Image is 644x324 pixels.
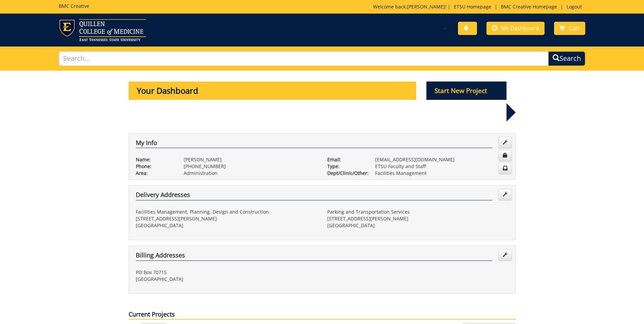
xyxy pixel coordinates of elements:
[548,51,585,66] button: Search
[59,51,549,66] input: Search...
[59,19,146,41] img: ETSU logo
[501,24,539,32] span: My Dashboard
[327,156,365,163] p: Email:
[59,3,89,8] h5: BMC Creative
[327,222,509,229] p: [GEOGRAPHIC_DATA]
[136,276,317,283] p: [GEOGRAPHIC_DATA]
[129,82,417,100] p: Your Dashboard
[498,137,512,148] a: Edit Info
[327,209,509,215] p: Parking and Transportation Services
[497,3,560,10] a: BMC Creative Homepage
[136,170,173,177] p: Area:
[184,163,317,170] p: [PHONE_NUMBER]
[375,163,509,170] p: ETSU Faculty and Staff
[569,24,580,32] span: Cart
[327,163,365,170] p: Type:
[129,310,516,320] p: Current Projects
[136,192,492,200] h4: Delivery Addresses
[498,189,512,200] a: Edit Addresses
[375,170,509,177] p: Facilities Management
[373,3,585,10] p: Welcome back, ! | | |
[554,22,585,35] a: Cart
[450,3,495,10] a: ETSU Homepage
[327,170,365,177] p: Dept/Clinic/Other:
[375,156,509,163] p: [EMAIL_ADDRESS][DOMAIN_NAME]
[136,209,317,215] p: Facilities Management, Planning, Design and Construction
[498,150,512,161] a: Change Password
[184,156,317,163] p: [PERSON_NAME]
[136,156,173,163] p: Name:
[136,163,173,170] p: Phone:
[498,249,512,261] a: Edit Addresses
[563,3,585,10] a: Logout
[184,170,317,177] p: Administration
[136,269,317,276] p: PO Box 70715
[136,215,317,222] p: [STREET_ADDRESS][PERSON_NAME]
[426,82,507,100] p: Start New Project
[136,222,317,229] p: [GEOGRAPHIC_DATA]
[498,163,512,174] a: Change Communication Preferences
[136,252,492,261] h4: Billing Addresses
[407,3,445,10] a: [PERSON_NAME]
[136,140,492,148] h4: My Info
[426,88,507,94] a: Start New Project
[486,22,545,35] a: My Dashboard
[327,215,509,222] p: [STREET_ADDRESS][PERSON_NAME]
